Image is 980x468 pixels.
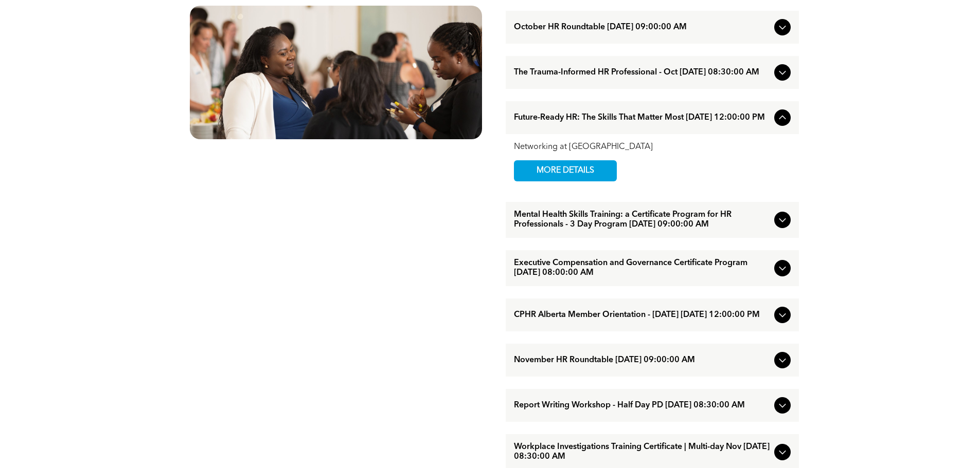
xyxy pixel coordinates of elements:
span: Future-Ready HR: The Skills That Matter Most [DATE] 12:00:00 PM [514,113,770,123]
a: MORE DETAILS [514,160,617,181]
span: Report Writing Workshop - Half Day PD [DATE] 08:30:00 AM [514,401,770,410]
span: Executive Compensation and Governance Certificate Program [DATE] 08:00:00 AM [514,258,770,278]
span: Workplace Investigations Training Certificate | Multi-day Nov [DATE] 08:30:00 AM [514,442,770,462]
span: The Trauma-Informed HR Professional - Oct [DATE] 08:30:00 AM [514,68,770,78]
div: Networking at [GEOGRAPHIC_DATA] [514,142,791,152]
span: MORE DETAILS [525,161,606,181]
span: October HR Roundtable [DATE] 09:00:00 AM [514,23,770,32]
span: November HR Roundtable [DATE] 09:00:00 AM [514,355,770,365]
span: CPHR Alberta Member Orientation - [DATE] [DATE] 12:00:00 PM [514,310,770,320]
span: Mental Health Skills Training: a Certificate Program for HR Professionals - 3 Day Program [DATE] ... [514,210,770,230]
